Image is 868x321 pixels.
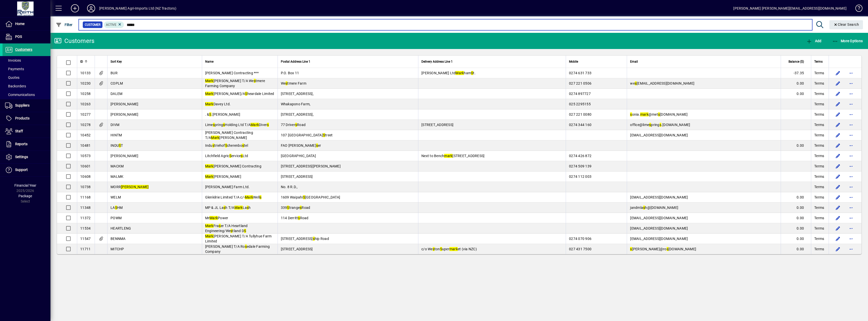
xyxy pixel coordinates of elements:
[834,131,842,139] button: Edit
[205,175,241,179] span: [PERSON_NAME]
[831,36,864,45] button: More Options
[245,244,247,249] em: s
[15,103,30,107] span: Suppliers
[67,4,83,13] button: Add
[111,112,138,116] span: [PERSON_NAME]
[5,93,35,97] span: Communications
[630,195,688,199] span: [EMAIL_ADDRESS][DOMAIN_NAME]
[111,71,118,75] span: BUR
[630,237,688,241] span: [EMAIL_ADDRESS][DOMAIN_NAME]
[55,20,74,29] button: Filter
[814,133,824,138] span: Terms
[15,129,23,133] span: Staff
[15,47,32,52] span: Customers
[267,123,269,127] em: s
[569,71,591,75] span: 0274 631 733
[3,151,50,163] a: Settings
[433,247,435,251] em: s
[205,234,213,238] em: Mark
[781,203,811,213] td: 0.00
[80,133,91,137] span: 10452
[814,174,824,179] span: Terms
[569,237,591,241] span: 0274 070 906
[15,142,28,146] span: Reports
[15,155,28,159] span: Settings
[806,39,821,43] span: Add
[5,67,24,71] span: Payments
[814,70,824,76] span: Terms
[814,153,824,158] span: Terms
[3,138,50,151] a: Reports
[219,224,221,228] em: s
[569,81,591,85] span: 027 221 0506
[300,206,302,210] em: s
[847,90,855,98] button: More options
[231,229,232,233] em: s
[111,143,123,147] span: INDU T
[213,123,215,127] em: s
[3,164,50,176] a: Support
[303,195,305,199] em: S
[80,206,91,210] span: 11348
[298,216,300,220] em: s
[205,131,253,140] span: [PERSON_NAME] Contracting T/A [PERSON_NAME]
[80,123,91,127] span: 10278
[56,23,73,27] span: Filter
[834,235,842,243] button: Edit
[316,143,318,147] em: s
[847,172,855,181] button: More options
[847,110,855,118] button: More options
[569,175,591,179] span: 0274 112 003
[630,112,632,116] em: s
[80,164,91,168] span: 10601
[205,112,240,116] span: . & .[PERSON_NAME]
[205,195,262,199] span: Glenkilrie Limited T/A c/- Well
[3,82,50,90] a: Backorders
[5,76,19,80] span: Quotes
[80,154,91,158] span: 10573
[106,23,116,27] span: Active
[834,224,842,232] button: Edit
[205,175,213,179] em: Mark
[3,65,50,73] a: Payments
[814,236,824,241] span: Terms
[205,224,213,228] em: Mark
[5,84,26,88] span: Backorders
[15,168,28,172] span: Support
[834,245,842,253] button: Edit
[205,71,259,75] span: [PERSON_NAME] Contracting ***
[15,22,24,26] span: Home
[281,247,313,251] span: [STREET_ADDRESS]
[834,193,842,201] button: Edit
[313,237,315,241] em: s
[205,234,272,243] span: [PERSON_NAME] T/A Tullyhue Farm Limited
[80,143,91,147] span: 10481
[205,216,228,220] span: Mr Power
[18,194,32,198] span: Package
[281,59,310,64] span: Postal Address Line 1
[640,112,648,116] em: mark
[209,216,218,220] em: Mark
[80,92,91,96] span: 10258
[3,112,50,125] a: Products
[630,216,688,220] span: [EMAIL_ADDRESS][DOMAIN_NAME]
[111,247,124,251] span: MITCHP
[630,81,694,85] span: we [EMAIL_ADDRESS][DOMAIN_NAME]
[212,143,214,147] em: s
[814,195,824,200] span: Terms
[205,59,213,64] span: Name
[814,112,824,117] span: Terms
[80,195,91,199] span: 11168
[421,59,453,64] span: Delivery Address Line 1
[569,164,591,168] span: 0274 509 139
[111,154,138,158] span: [PERSON_NAME]
[814,91,824,96] span: Terms
[3,18,50,30] a: Home
[111,123,119,127] span: DIVM
[455,71,464,75] em: Mark
[80,59,92,64] div: ID
[847,162,855,170] button: More options
[111,133,122,137] span: HINTM
[99,4,176,12] div: [PERSON_NAME] Agri-Imports Ltd (NZ Tractors)
[224,206,225,210] em: s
